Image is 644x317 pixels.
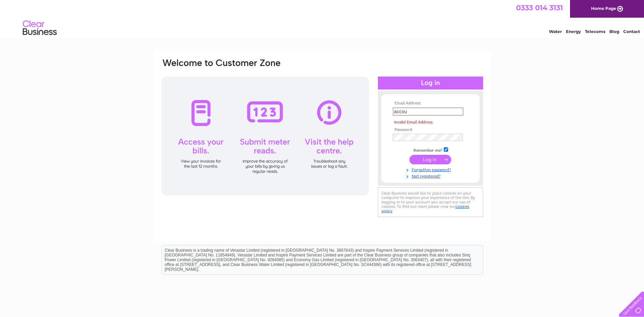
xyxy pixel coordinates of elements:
div: Clear Business would like to place cookies on your computer to improve your experience of the sit... [378,187,483,217]
th: Password: [391,128,470,132]
a: 0333 014 3131 [516,3,563,12]
a: cookies policy [382,204,469,213]
a: Contact [623,29,640,34]
a: Water [549,29,562,34]
input: Submit [409,155,451,164]
td: Remember me? [391,146,470,153]
div: Clear Business is a trading name of Verastar Limited (registered in [GEOGRAPHIC_DATA] No. 3667643... [162,4,483,33]
a: Blog [609,29,619,34]
a: Not registered? [393,172,470,179]
th: Email Address: [391,101,470,106]
a: Forgotten password? [393,166,470,172]
img: logo.png [22,18,57,38]
a: Telecoms [585,29,605,34]
span: Invalid Email Address [394,120,433,124]
a: Energy [566,29,581,34]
